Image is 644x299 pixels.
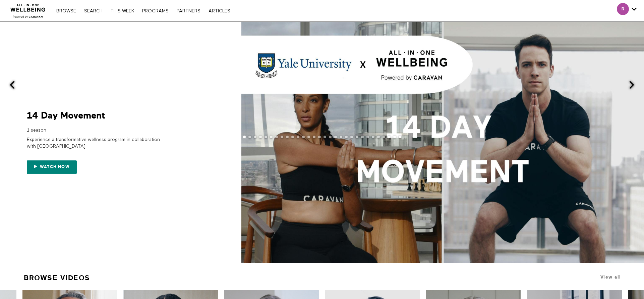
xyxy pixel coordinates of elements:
[205,9,234,13] a: ARTICLES
[81,9,106,13] a: Search
[600,275,621,280] a: View all
[24,271,90,285] a: Browse Videos
[139,9,172,13] a: PROGRAMS
[173,9,204,13] a: PARTNERS
[53,7,233,14] nav: Primary
[107,9,137,13] a: THIS WEEK
[53,9,79,13] a: Browse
